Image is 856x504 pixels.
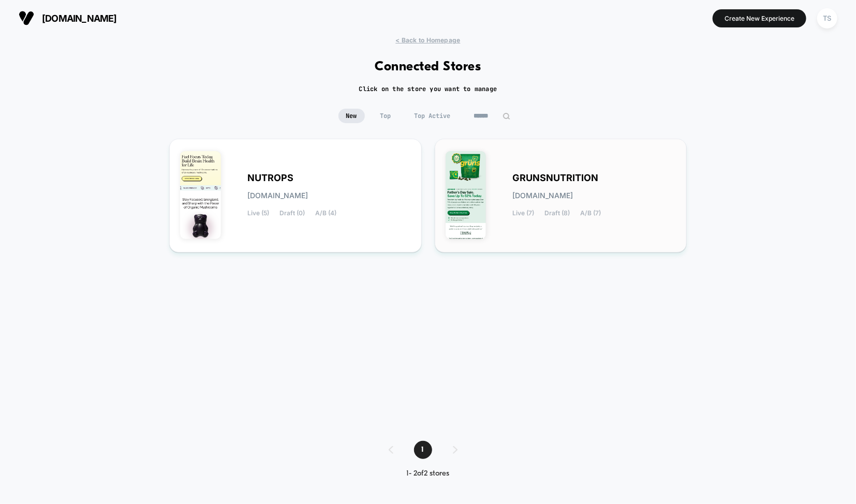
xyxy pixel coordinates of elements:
span: [DOMAIN_NAME] [247,192,308,199]
button: TS [814,8,840,29]
span: GRUNSNUTRITION [513,174,599,182]
span: Draft (8) [545,210,570,217]
span: A/B (4) [315,210,336,217]
div: TS [817,8,837,28]
div: 1 - 2 of 2 stores [378,469,478,478]
button: Create New Experience [713,9,806,27]
span: [DOMAIN_NAME] [42,13,117,24]
span: Top [373,109,399,123]
h2: Click on the store you want to manage [359,85,497,93]
span: Live (5) [247,210,269,217]
span: < Back to Homepage [395,36,460,44]
img: GRUNSNUTRITION [446,151,486,239]
span: New [338,109,365,123]
img: edit [503,112,510,120]
span: Live (7) [513,210,535,217]
span: 1 [414,441,432,459]
span: Draft (0) [279,210,305,217]
span: [DOMAIN_NAME] [513,192,573,199]
h1: Connected Stores [375,60,481,75]
img: Visually logo [19,10,34,26]
span: A/B (7) [581,210,601,217]
img: NUTROPS [180,151,221,239]
span: NUTROPS [247,174,293,182]
span: Top Active [407,109,459,123]
button: [DOMAIN_NAME] [16,10,120,26]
